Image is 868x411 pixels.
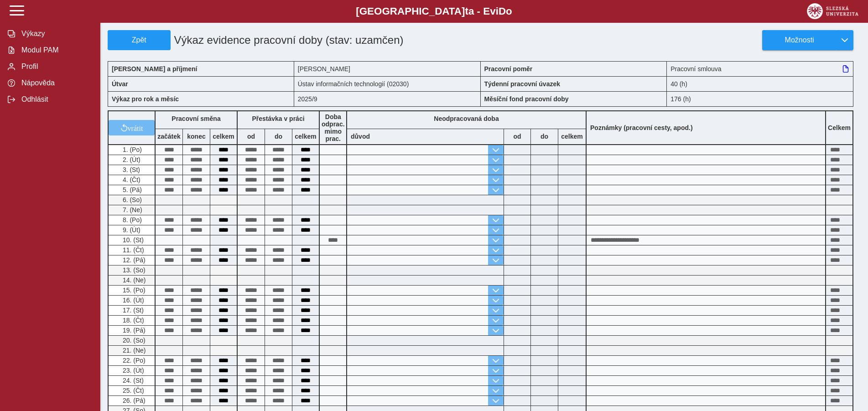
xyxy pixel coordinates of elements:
span: 2. (Út) [121,156,140,163]
b: Měsíční fond pracovní doby [484,95,569,103]
span: Zpět [112,36,166,44]
b: celkem [558,133,586,140]
span: 3. (St) [121,166,140,173]
div: 176 (h) [667,91,853,107]
button: Zpět [108,30,171,50]
b: Přestávka v práci [252,115,304,122]
span: o [506,5,512,17]
span: 13. (So) [121,266,146,274]
span: 21. (Ne) [121,347,146,354]
b: [GEOGRAPHIC_DATA] a - Evi [27,5,841,17]
span: Možnosti [770,36,829,44]
b: celkem [210,133,237,140]
span: 4. (Čt) [121,176,140,183]
b: Celkem [828,124,851,131]
span: Výkazy [19,30,93,38]
span: 19. (Pá) [121,327,146,334]
span: D [499,5,506,17]
b: celkem [292,133,319,140]
button: vrátit [109,120,155,135]
span: 20. (So) [121,337,146,344]
span: Nápověda [19,79,93,87]
div: Pracovní smlouva [667,61,853,76]
span: 18. (Čt) [121,317,144,324]
button: Možnosti [762,30,836,50]
b: Útvar [112,80,128,88]
span: 24. (St) [121,377,144,384]
b: důvod [351,133,370,140]
span: Modul PAM [19,46,93,54]
span: 22. (Po) [121,357,146,364]
span: 10. (St) [121,236,144,244]
span: 14. (Ne) [121,276,146,284]
span: 16. (Út) [121,297,144,304]
div: 40 (h) [667,76,853,91]
span: 17. (St) [121,307,144,314]
b: od [238,133,265,140]
h1: Výkaz evidence pracovní doby (stav: uzamčen) [171,30,421,50]
b: Výkaz pro rok a měsíc [112,95,179,103]
b: začátek [156,133,182,140]
b: Neodpracovaná doba [434,115,499,122]
div: Ústav informačních technologií (02030) [294,76,481,91]
span: t [465,5,468,17]
span: 11. (Čt) [121,246,144,254]
b: Týdenní pracovní úvazek [484,80,561,88]
span: Profil [19,62,93,71]
b: od [504,133,530,140]
b: Pracovní poměr [484,65,533,73]
span: 25. (Čt) [121,387,144,394]
b: Poznámky (pracovní cesty, apod.) [587,124,696,131]
b: Doba odprac. mimo prac. [322,113,345,142]
span: 15. (Po) [121,286,146,294]
span: 1. (Po) [121,146,142,153]
span: 23. (Út) [121,367,144,374]
span: Odhlásit [19,95,93,104]
b: Pracovní směna [172,115,220,122]
span: 5. (Pá) [121,186,142,193]
b: konec [183,133,210,140]
b: do [531,133,558,140]
img: logo_web_su.png [807,3,858,19]
b: do [265,133,292,140]
span: 8. (Po) [121,216,142,224]
span: 7. (Ne) [121,206,142,213]
div: 2025/9 [294,91,481,107]
span: vrátit [128,124,143,131]
div: [PERSON_NAME] [294,61,481,76]
span: 9. (Út) [121,226,140,234]
b: [PERSON_NAME] a příjmení [112,65,197,73]
span: 6. (So) [121,196,142,203]
span: 26. (Pá) [121,397,146,404]
span: 12. (Pá) [121,256,146,264]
